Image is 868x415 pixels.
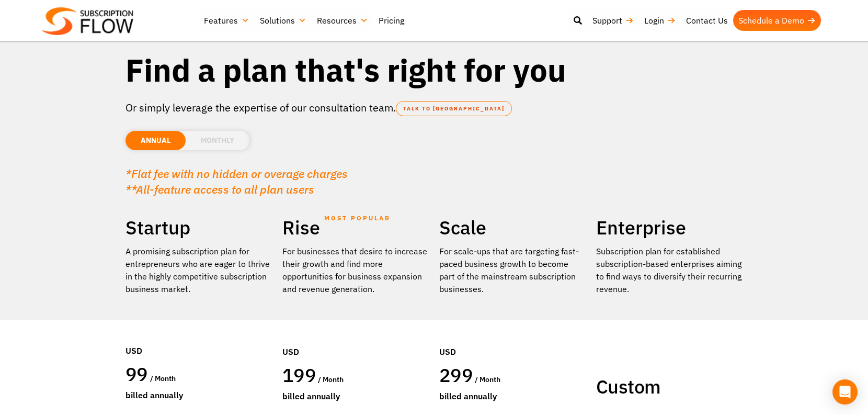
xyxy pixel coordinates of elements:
p: A promising subscription plan for entrepreneurs who are eager to thrive in the highly competitive... [125,245,272,295]
a: Schedule a Demo [733,10,821,31]
span: Custom [596,374,660,399]
h2: Startup [125,216,272,240]
span: / month [318,375,344,384]
a: Solutions [255,10,312,31]
p: Subscription plan for established subscription-based enterprises aiming to find ways to diversify... [596,245,743,295]
a: Pricing [373,10,409,31]
span: 199 [282,363,316,387]
a: Contact Us [681,10,733,31]
div: Billed Annually [282,390,429,402]
a: Support [587,10,639,31]
h2: Enterprise [596,216,743,240]
h1: Find a plan that's right for you [125,50,743,89]
div: Open Intercom Messenger [832,379,858,405]
a: Resources [312,10,373,31]
div: Billed Annually [125,389,272,401]
span: 99 [125,362,148,386]
li: ANNUAL [125,131,186,150]
div: USD [282,314,429,363]
p: Or simply leverage the expertise of our consultation team. [125,100,743,116]
a: Login [639,10,681,31]
span: 299 [439,363,473,387]
a: Features [199,10,255,31]
em: *Flat fee with no hidden or overage charges [125,166,348,181]
span: MOST POPULAR [324,206,391,230]
span: / month [150,374,176,383]
h2: Rise [282,216,429,240]
em: **All-feature access to all plan users [125,182,314,197]
div: For businesses that desire to increase their growth and find more opportunities for business expa... [282,245,429,295]
span: / month [475,375,500,384]
div: USD [125,313,272,362]
li: MONTHLY [186,131,249,150]
div: Billed Annually [439,390,586,402]
h2: Scale [439,216,586,240]
a: TALK TO [GEOGRAPHIC_DATA] [396,101,512,116]
img: Subscriptionflow [42,7,133,35]
div: USD [439,314,586,363]
div: For scale-ups that are targeting fast-paced business growth to become part of the mainstream subs... [439,245,586,295]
